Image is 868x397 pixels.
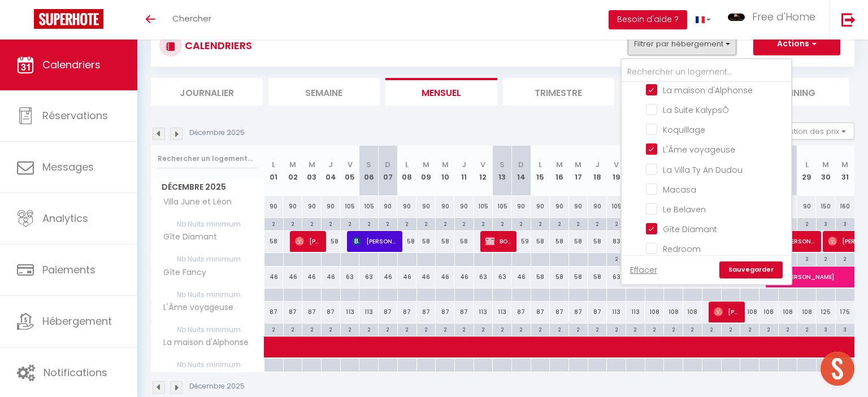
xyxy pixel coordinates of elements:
div: 2 [359,218,378,229]
div: 113 [607,302,626,322]
span: Nb Nuits minimum [151,359,264,371]
div: 87 [454,302,474,322]
div: 90 [588,196,607,217]
div: 2 [455,218,474,229]
abbr: L [805,159,809,170]
th: 03 [302,146,322,196]
div: 2 [664,324,683,334]
div: 2 [264,324,283,334]
abbr: J [595,159,600,170]
abbr: L [405,159,409,170]
th: 30 [816,146,835,196]
div: 108 [664,302,683,322]
h3: CALENDRIERS [182,33,252,58]
div: 125 [816,302,835,322]
div: 108 [759,302,778,322]
div: 90 [569,196,588,217]
div: 2 [740,324,759,334]
div: 63 [474,267,493,287]
abbr: M [822,159,829,170]
div: 175 [835,302,854,322]
div: 2 [359,324,378,334]
div: 90 [416,196,436,217]
div: 87 [302,302,322,322]
div: 87 [569,302,588,322]
div: 2 [607,253,626,264]
div: 58 [531,267,550,287]
span: Réservations [42,108,108,123]
div: 2 [398,324,416,334]
div: 2 [607,218,626,229]
div: 58 [397,231,416,252]
span: [PERSON_NAME] + [PERSON_NAME] [295,230,320,252]
div: 105 [340,196,359,217]
div: 63 [493,267,512,287]
span: BOOKED [485,230,511,252]
th: 15 [531,146,550,196]
th: 04 [322,146,341,196]
div: 2 [836,253,854,264]
div: 46 [511,267,531,287]
div: 2 [569,324,588,334]
span: Free d'Home [752,10,815,24]
div: 2 [474,218,493,229]
div: 90 [454,196,474,217]
div: 87 [283,302,302,322]
div: 160 [835,196,854,217]
div: 58 [416,231,436,252]
span: Paiements [42,263,96,277]
div: 2 [341,324,359,334]
div: 46 [283,267,302,287]
th: 08 [397,146,416,196]
div: 2 [284,324,302,334]
div: 2 [436,324,454,334]
img: logout [841,12,856,27]
div: 2 [550,324,568,334]
div: 2 [797,218,816,229]
span: Calendriers [42,58,101,72]
span: Macasa [663,184,696,195]
th: 11 [454,146,474,196]
abbr: D [518,159,524,170]
div: 2 [284,218,302,229]
div: 46 [302,267,322,287]
div: 2 [759,324,778,334]
th: 17 [569,146,588,196]
div: 105 [493,196,512,217]
div: 105 [474,196,493,217]
th: 10 [436,146,455,196]
div: 2 [436,218,454,229]
button: Actions [753,33,840,55]
span: [PERSON_NAME] [352,230,397,252]
div: 113 [340,302,359,322]
abbr: L [272,159,275,170]
span: Nb Nuits minimum [151,253,264,265]
th: 14 [511,146,531,196]
div: 63 [340,267,359,287]
th: 06 [359,146,379,196]
div: 2 [302,218,321,229]
abbr: M [423,159,429,170]
div: 46 [454,267,474,287]
button: Gestion des prix [770,123,854,139]
div: 2 [322,324,340,334]
div: 46 [397,267,416,287]
span: La maison d'Alphonse [153,337,251,349]
span: Le Belaven [663,204,706,215]
th: 19 [607,146,626,196]
div: 2 [512,324,531,334]
div: 87 [322,302,341,322]
span: Messages [42,160,94,174]
div: 2 [322,218,340,229]
abbr: M [575,159,581,170]
div: 90 [531,196,550,217]
span: Décembre 2025 [151,179,264,195]
span: Nb Nuits minimum [151,289,264,301]
div: 46 [379,267,398,287]
div: 2 [645,324,664,334]
div: 2 [398,218,416,229]
div: 2 [569,218,588,229]
div: 2 [626,324,645,334]
div: 2 [379,218,397,229]
div: 2 [417,218,436,229]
